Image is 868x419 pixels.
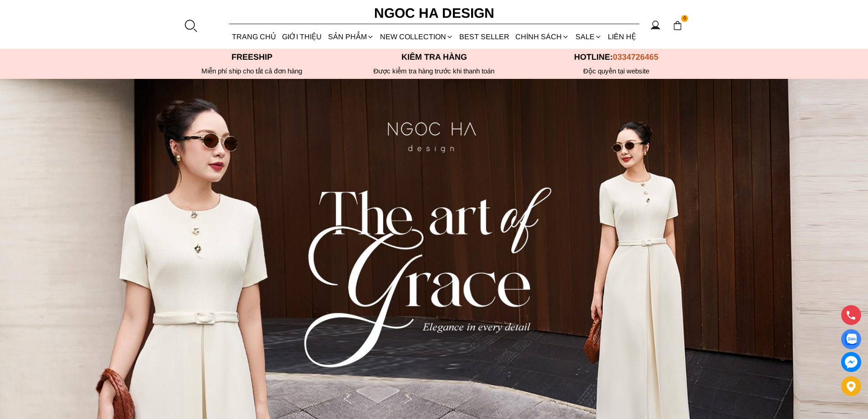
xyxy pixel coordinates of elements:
[673,21,683,31] img: img-CART-ICON-ksit0nf1
[841,329,861,349] a: Display image
[229,25,279,49] a: TRANG CHỦ
[279,25,325,49] a: GIỚI THIỆU
[513,25,572,49] div: Chính sách
[605,25,639,49] a: LIÊN HỆ
[572,25,605,49] a: SALE
[457,25,513,49] a: BEST SELLER
[845,334,857,345] img: Display image
[841,352,861,372] a: messenger
[401,52,467,62] font: Kiểm tra hàng
[366,2,503,24] a: Ngoc Ha Design
[525,67,708,75] h6: Độc quyền tại website
[681,15,688,22] span: 0
[525,52,708,62] p: Hotline:
[343,67,525,75] p: Được kiểm tra hàng trước khi thanh toán
[377,25,456,49] a: NEW COLLECTION
[161,52,343,62] p: Freeship
[161,67,343,75] div: Miễn phí ship cho tất cả đơn hàng
[613,52,658,62] span: 0334726465
[325,25,377,49] div: SẢN PHẨM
